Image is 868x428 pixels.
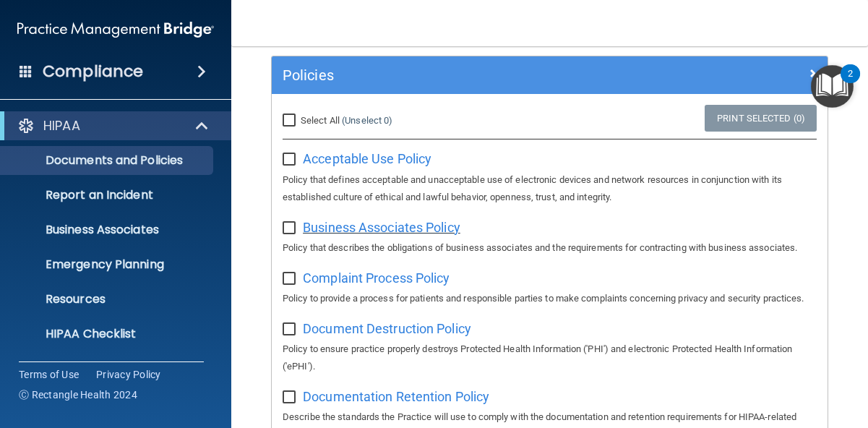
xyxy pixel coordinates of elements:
p: HIPAA Checklist [9,327,207,341]
p: HIPAA [43,117,80,134]
input: Select All (Unselect 0) [283,115,299,127]
p: Documents and Policies [9,153,207,168]
a: HIPAA [17,117,210,134]
h4: Compliance [43,61,143,82]
a: Print Selected (0) [705,105,817,132]
a: Policies [283,64,817,87]
a: Privacy Policy [96,367,161,382]
h5: Policies [283,67,678,83]
span: Document Destruction Policy [303,321,471,336]
p: Business Associates [9,223,207,237]
span: Complaint Process Policy [303,270,450,286]
p: Policy that describes the obligations of business associates and the requirements for contracting... [283,239,817,257]
div: 2 [848,74,853,93]
p: Report an Incident [9,188,207,202]
p: Policy that defines acceptable and unacceptable use of electronic devices and network resources i... [283,171,817,206]
p: Emergency Planning [9,257,207,272]
a: (Unselect 0) [342,115,392,126]
p: Policy to ensure practice properly destroys Protected Health Information ('PHI') and electronic P... [283,341,817,375]
span: Documentation Retention Policy [303,389,489,404]
button: Open Resource Center, 2 new notifications [811,65,854,108]
p: HIPAA Risk Assessment [9,361,207,376]
p: Resources [9,292,207,307]
span: Acceptable Use Policy [303,151,431,166]
span: Select All [301,115,340,126]
img: PMB logo [17,15,214,44]
a: Terms of Use [19,367,79,382]
span: Ⓒ Rectangle Health 2024 [19,388,137,402]
span: Business Associates Policy [303,220,460,235]
p: Policy to provide a process for patients and responsible parties to make complaints concerning pr... [283,290,817,307]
